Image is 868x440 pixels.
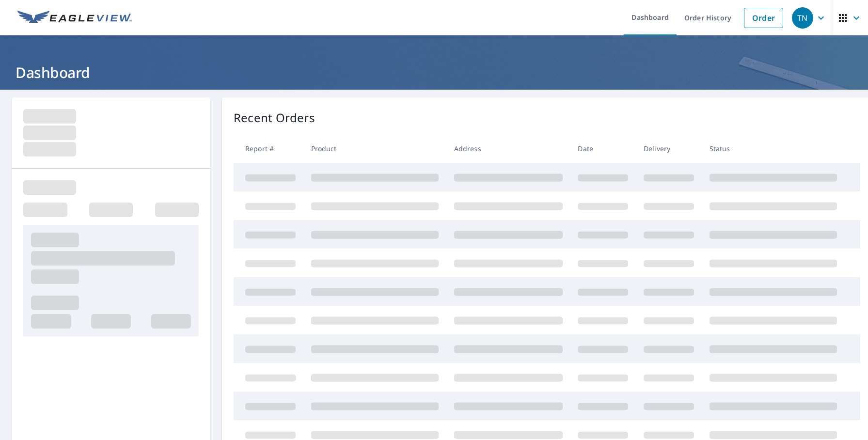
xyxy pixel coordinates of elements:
[17,11,132,25] img: EV Logo
[702,134,845,163] th: Status
[744,8,783,28] a: Order
[303,134,446,163] th: Product
[570,134,636,163] th: Date
[12,63,856,82] h1: Dashboard
[234,134,303,163] th: Report #
[792,7,813,29] div: TN
[446,134,570,163] th: Address
[234,109,315,126] p: Recent Orders
[636,134,702,163] th: Delivery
